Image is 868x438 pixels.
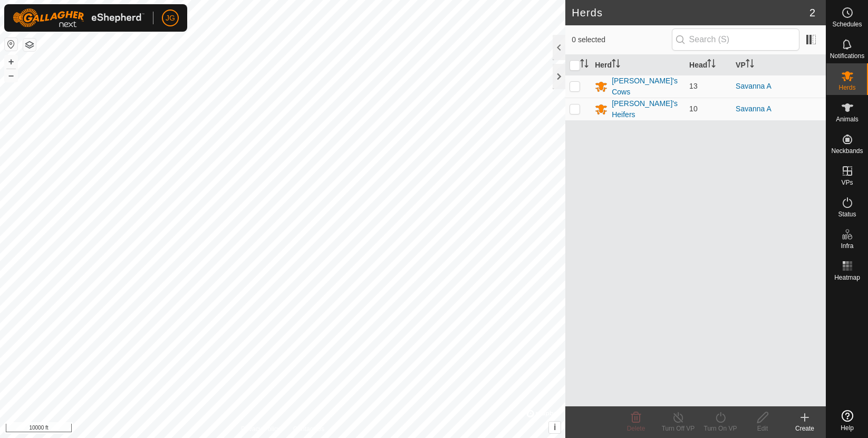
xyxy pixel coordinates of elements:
[685,55,731,75] th: Head
[736,82,771,90] a: Savanna A
[572,34,671,45] span: 0 selected
[809,5,815,21] span: 2
[166,13,175,24] span: JG
[784,424,826,433] div: Create
[5,38,17,51] button: Reset Map
[689,82,698,90] span: 13
[572,6,809,19] h2: Herds
[612,61,620,69] p-sorticon: Activate to sort
[736,104,771,113] a: Savanna A
[591,55,685,75] th: Herd
[612,75,681,98] div: [PERSON_NAME]'s Cows
[841,179,853,186] span: VPs
[841,243,853,249] span: Infra
[834,274,860,281] span: Heatmap
[657,424,699,433] div: Turn Off VP
[836,116,859,122] span: Animals
[838,211,856,217] span: Status
[707,61,716,69] p-sorticon: Activate to sort
[13,8,144,27] img: Gallagher Logo
[612,98,681,120] div: [PERSON_NAME]'s Heifers
[672,28,799,51] input: Search (S)
[731,55,826,75] th: VP
[5,69,17,82] button: –
[841,425,854,431] span: Help
[241,424,281,434] a: Privacy Policy
[689,104,698,113] span: 10
[627,425,645,432] span: Delete
[23,39,36,51] button: Map Layers
[580,61,589,69] p-sorticon: Activate to sort
[831,148,863,154] span: Neckbands
[830,53,864,59] span: Notifications
[832,21,862,27] span: Schedules
[746,61,754,69] p-sorticon: Activate to sort
[838,84,855,91] span: Herds
[5,55,17,68] button: +
[826,406,868,435] a: Help
[549,422,561,433] button: i
[554,423,556,432] span: i
[293,424,324,434] a: Contact Us
[741,424,784,433] div: Edit
[699,424,741,433] div: Turn On VP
